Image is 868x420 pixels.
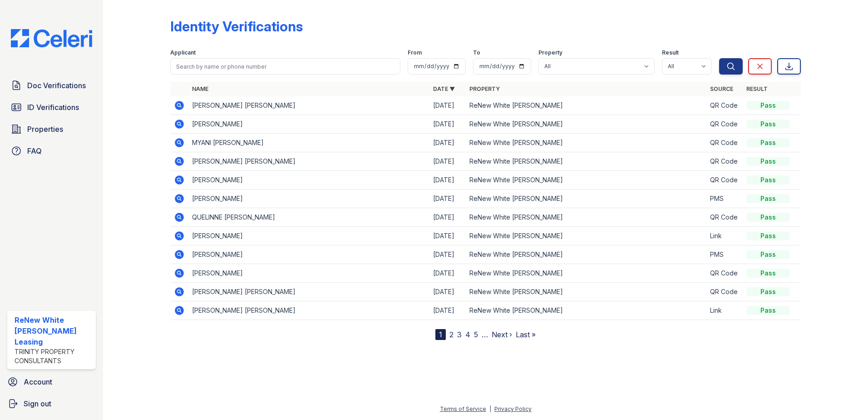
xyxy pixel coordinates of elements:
td: [PERSON_NAME] [188,264,429,283]
div: Pass [746,120,790,129]
a: Last » [516,330,536,339]
div: Pass [746,157,790,166]
td: ReNew White [PERSON_NAME] [466,96,707,115]
td: [DATE] [429,301,466,320]
a: 4 [465,330,470,339]
span: Doc Verifications [27,80,86,91]
a: Source [710,85,733,92]
td: [PERSON_NAME] [PERSON_NAME] [188,152,429,171]
td: [PERSON_NAME] [PERSON_NAME] [188,283,429,301]
td: [DATE] [429,283,466,301]
label: Applicant [170,49,196,56]
td: ReNew White [PERSON_NAME] [466,283,707,301]
td: [DATE] [429,264,466,283]
a: Account [4,373,99,391]
td: ReNew White [PERSON_NAME] [466,301,707,320]
a: Privacy Policy [494,405,532,412]
a: 3 [457,330,462,339]
div: | [489,405,491,412]
td: [PERSON_NAME] [188,227,429,245]
span: Properties [27,124,63,135]
a: Doc Verifications [7,76,96,95]
td: Link [706,301,743,320]
div: 1 [435,329,446,340]
div: Pass [746,269,790,278]
td: [DATE] [429,171,466,190]
td: [DATE] [429,227,466,245]
td: ReNew White [PERSON_NAME] [466,152,707,171]
td: QR Code [706,264,743,283]
td: ReNew White [PERSON_NAME] [466,208,707,227]
td: Link [706,227,743,245]
td: [PERSON_NAME] [188,190,429,208]
span: FAQ [27,145,42,156]
div: Trinity Property Consultants [15,347,92,365]
div: Pass [746,250,790,259]
div: Pass [746,175,790,185]
td: ReNew White [PERSON_NAME] [466,264,707,283]
a: 5 [474,330,478,339]
td: ReNew White [PERSON_NAME] [466,171,707,190]
img: CE_Logo_Blue-a8612792a0a2168367f1c8372b55b34899dd931a85d93a1a3d3e32e68fde9ad4.png [4,29,99,47]
a: Terms of Service [440,405,486,412]
td: QR Code [706,134,743,152]
a: ID Verifications [7,98,96,116]
td: [PERSON_NAME] [188,171,429,190]
td: ReNew White [PERSON_NAME] [466,190,707,208]
a: Sign out [4,395,99,413]
td: ReNew White [PERSON_NAME] [466,115,707,134]
td: [DATE] [429,245,466,264]
label: From [408,49,422,56]
label: Result [662,49,679,56]
label: Property [538,49,562,56]
td: QR Code [706,171,743,190]
div: ReNew White [PERSON_NAME] Leasing [15,315,92,347]
a: Properties [7,120,96,138]
span: ID Verifications [27,102,79,113]
td: QUELINNE [PERSON_NAME] [188,208,429,227]
td: QR Code [706,96,743,115]
a: FAQ [7,142,96,160]
div: Pass [746,306,790,315]
td: [DATE] [429,152,466,171]
span: Account [24,376,52,387]
a: 2 [449,330,454,339]
div: Pass [746,231,790,240]
div: Pass [746,101,790,110]
a: Name [192,85,208,92]
td: QR Code [706,152,743,171]
td: [DATE] [429,190,466,208]
div: Pass [746,213,790,222]
a: Result [746,85,768,92]
input: Search by name or phone number [170,58,400,75]
td: [DATE] [429,115,466,134]
div: Pass [746,194,790,203]
td: [DATE] [429,96,466,115]
label: To [473,49,480,56]
td: QR Code [706,208,743,227]
div: Pass [746,287,790,296]
td: PMS [706,245,743,264]
td: ReNew White [PERSON_NAME] [466,245,707,264]
td: [DATE] [429,208,466,227]
span: … [482,329,488,340]
td: ReNew White [PERSON_NAME] [466,227,707,245]
span: Sign out [24,398,51,409]
a: Date ▼ [433,85,455,92]
td: QR Code [706,283,743,301]
div: Identity Verifications [170,18,303,35]
td: [PERSON_NAME] [188,245,429,264]
a: Property [469,85,500,92]
td: [PERSON_NAME] [188,115,429,134]
td: [DATE] [429,134,466,152]
td: QR Code [706,115,743,134]
a: Next › [492,330,512,339]
td: MYANI [PERSON_NAME] [188,134,429,152]
td: PMS [706,190,743,208]
div: Pass [746,138,790,147]
td: [PERSON_NAME] [PERSON_NAME] [188,301,429,320]
td: ReNew White [PERSON_NAME] [466,134,707,152]
td: [PERSON_NAME] [PERSON_NAME] [188,96,429,115]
